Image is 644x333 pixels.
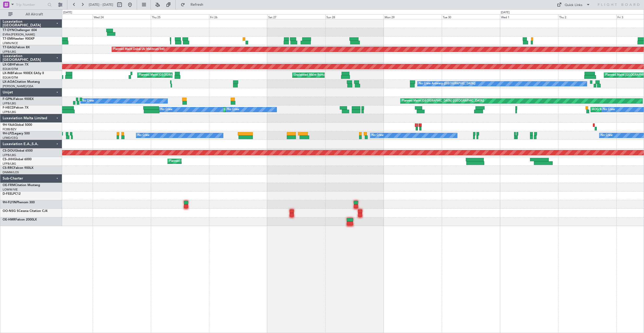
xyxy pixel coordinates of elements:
[3,84,33,88] a: [PERSON_NAME]/QSA
[294,71,341,79] div: Unplanned Maint Roma (Ciampino)
[3,210,19,213] span: OO-NSG S
[3,46,15,49] span: T7-EAGL
[82,97,94,105] div: No Crew
[3,166,14,170] span: CS-RRC
[93,14,151,19] div: Wed 24
[151,14,209,19] div: Thu 25
[3,149,33,152] a: CS-DOUGlobal 6500
[3,72,44,75] a: LX-INBFalcon 900EX EASy II
[3,132,13,135] span: 9H-LPZ
[3,29,14,32] span: T7-DYN
[500,14,558,19] div: Wed 1
[3,67,18,71] a: EDLW/DTM
[3,106,14,109] span: F-HECD
[113,45,165,53] div: Planned Maint Dubai (Al Maktoum Intl)
[3,80,40,84] a: LX-AOACitation Mustang
[3,218,15,221] span: OE-HMR
[169,157,251,165] div: Planned Maint [GEOGRAPHIC_DATA] ([GEOGRAPHIC_DATA])
[63,10,72,15] div: [DATE]
[3,218,37,221] a: OE-HMRFalcon 2000LX
[402,97,484,105] div: Planned Maint [GEOGRAPHIC_DATA] ([GEOGRAPHIC_DATA])
[3,50,16,54] a: LFPB/LBG
[3,80,15,84] span: LX-AOA
[3,201,35,204] a: 9H-FLYINPhenom 300
[3,37,34,40] a: T7-EMIHawker 900XP
[3,210,47,213] a: OO-NSG SCessna Citation CJ4
[3,149,15,152] span: CS-DOU
[6,10,57,19] button: All Aircraft
[3,158,14,161] span: CS-JHH
[139,71,221,79] div: Planned Maint [GEOGRAPHIC_DATA] ([GEOGRAPHIC_DATA])
[565,3,582,8] div: Quick Links
[3,184,15,187] span: OE-FRM
[372,132,384,139] div: No Crew
[160,106,172,114] div: No Crew
[3,98,34,101] a: F-GPNJFalcon 900EX
[14,13,55,16] span: All Aircraft
[209,14,267,19] div: Fri 26
[442,14,500,19] div: Tue 30
[3,127,16,131] a: FCBB/BZV
[3,153,16,157] a: LFPB/LBG
[3,192,13,195] span: D-FEEL
[3,132,30,135] a: 9H-LPZLegacy 500
[3,72,13,75] span: LX-INB
[3,162,16,166] a: LFPB/LBG
[558,14,616,19] div: Thu 2
[3,123,14,127] span: 9H-YAA
[3,123,32,127] a: 9H-YAAGlobal 5000
[3,110,16,114] a: LFPB/LBG
[16,1,46,9] input: Trip Number
[267,14,325,19] div: Sat 27
[419,80,475,88] div: No Crew Antwerp ([GEOGRAPHIC_DATA])
[3,136,18,140] a: LFMD/CEQ
[89,2,113,7] span: [DATE] - [DATE]
[3,192,21,195] a: D-FEELPC12
[3,102,16,105] a: LFPB/LBG
[186,3,208,7] span: Refresh
[3,46,30,49] a: T7-EAGLFalcon 8X
[3,106,28,109] a: F-HECDFalcon 7X
[3,184,40,187] a: OE-FRMCitation Mustang
[325,14,384,19] div: Sun 28
[3,41,18,45] a: LFMN/NCE
[3,63,28,66] a: LX-GBHFalcon 7X
[3,170,19,174] a: DNMM/LOS
[3,63,14,66] span: LX-GBH
[3,29,37,32] a: T7-DYNChallenger 604
[3,37,13,40] span: T7-EMI
[34,14,93,19] div: Tue 23
[501,10,510,15] div: [DATE]
[138,132,150,139] div: No Crew
[3,166,33,170] a: CS-RRCFalcon 900LX
[3,33,35,37] a: EVRA/[PERSON_NAME]
[3,201,16,204] span: 9H-FLYIN
[603,106,615,114] div: No Crew
[3,98,14,101] span: F-GPNJ
[601,132,613,139] div: No Crew
[3,188,18,192] a: LOWW/VIE
[178,1,210,9] button: Refresh
[3,158,32,161] a: CS-JHHGlobal 6000
[554,1,593,9] button: Quick Links
[227,106,239,114] div: No Crew
[3,76,18,80] a: EDLW/DTM
[384,14,442,19] div: Mon 29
